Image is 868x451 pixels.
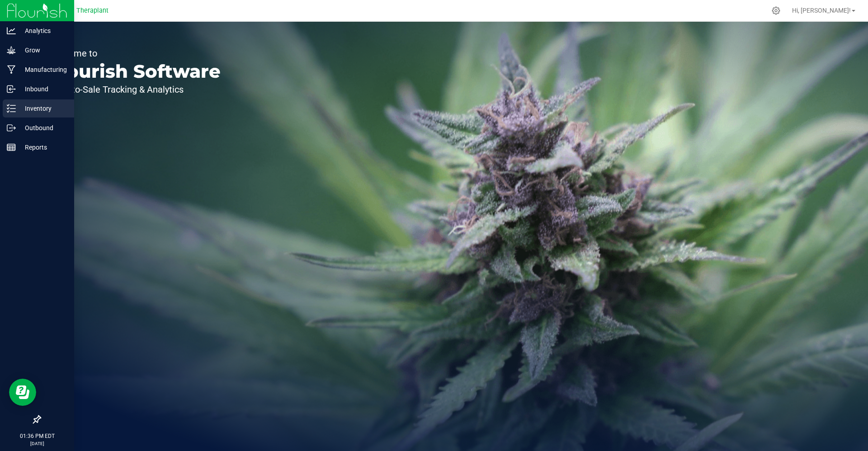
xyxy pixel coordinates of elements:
p: Seed-to-Sale Tracking & Analytics [49,85,221,94]
p: Manufacturing [16,64,70,75]
p: Welcome to [49,49,221,58]
p: 01:36 PM EDT [4,432,70,440]
inline-svg: Grow [7,46,16,55]
p: Grow [16,45,70,56]
inline-svg: Inventory [7,104,16,113]
inline-svg: Analytics [7,26,16,35]
inline-svg: Reports [7,143,16,152]
p: [DATE] [4,440,70,447]
span: Hi, [PERSON_NAME]! [792,7,851,14]
iframe: Resource center [9,379,36,406]
p: Outbound [16,122,70,133]
span: Theraplant [76,7,108,14]
p: Inbound [16,84,70,94]
p: Reports [16,142,70,153]
p: Flourish Software [49,62,221,80]
inline-svg: Manufacturing [7,65,16,74]
inline-svg: Inbound [7,85,16,94]
inline-svg: Outbound [7,123,16,132]
p: Analytics [16,25,70,36]
div: Manage settings [770,6,782,15]
p: Inventory [16,103,70,114]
